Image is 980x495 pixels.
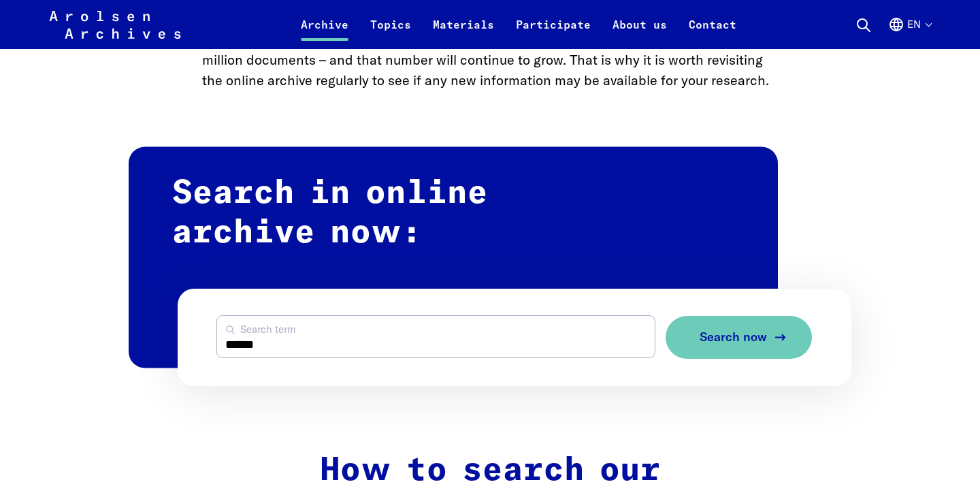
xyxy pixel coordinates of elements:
a: Participate [505,16,602,49]
span: Search now [700,330,767,345]
button: Search now [666,316,812,359]
a: Contact [678,16,747,49]
a: Topics [359,16,422,49]
button: English, language selection [888,16,931,49]
a: About us [602,16,678,49]
a: Archive [290,16,359,49]
a: Materials [422,16,505,49]
h2: Search in online archive now: [129,147,778,368]
nav: Primary [290,8,747,41]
